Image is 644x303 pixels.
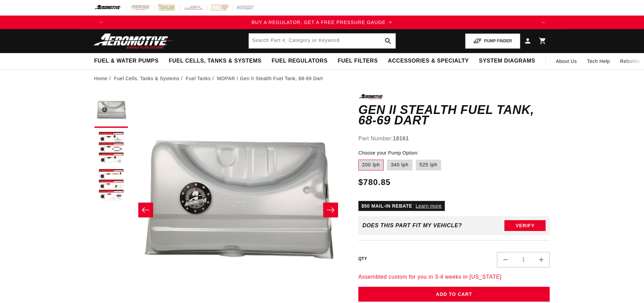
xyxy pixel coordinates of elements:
[89,53,164,69] summary: Fuel & Water Pumps
[271,57,327,65] span: Fuel Regulators
[551,53,582,69] a: About Us
[358,134,550,143] div: Part Number:
[358,160,384,170] label: 200 lph
[138,203,153,217] button: Slide left
[358,256,367,262] label: QTY
[536,16,550,29] button: Translation missing: en.sections.announcements.next_announcement
[92,33,176,49] img: Aeromotive
[358,287,550,302] button: Add to Cart
[582,53,615,69] summary: Tech Help
[323,203,338,217] button: Slide right
[358,149,419,157] legend: Choose your Pump Option:
[164,53,266,69] summary: Fuel Cells, Tanks & Systems
[587,57,610,65] span: Tech Help
[381,33,396,48] button: search button
[249,33,396,48] input: Search by Part Number, Category or Keyword
[108,19,536,26] a: BUY A REGULATOR, GET A FREE PRESSURE GAUGE
[479,57,535,65] span: System Diagrams
[94,94,128,128] button: Load image 1 in gallery view
[77,16,567,29] slideshow-component: Translation missing: en.sections.announcements.announcement_bar
[556,59,577,64] span: About Us
[333,53,383,69] summary: Fuel Filters
[620,57,640,65] span: Rebuilds
[94,168,128,202] button: Load image 3 in gallery view
[217,75,235,82] a: MOPAR
[362,223,462,229] div: Does This part fit My vehicle?
[266,53,332,69] summary: Fuel Regulators
[358,273,550,281] p: Assembled custom for you in 3-4 weeks in [US_STATE]
[465,33,520,49] button: PUMP FINDER
[383,53,474,69] summary: Accessories & Specialty
[358,201,445,211] p: $50 MAIL-IN REBATE
[393,136,409,141] strong: 18161
[387,160,412,170] label: 340 lph
[186,75,211,82] a: Fuel Tanks
[504,220,546,231] button: Verify
[358,176,391,188] span: $780.85
[108,19,536,26] div: 1 of 4
[94,57,159,65] span: Fuel & Water Pumps
[416,160,441,170] label: 525 lph
[474,53,540,69] summary: System Diagrams
[169,57,261,65] span: Fuel Cells, Tanks & Systems
[252,20,386,25] span: BUY A REGULATOR, GET A FREE PRESSURE GAUGE
[388,57,469,65] span: Accessories & Specialty
[94,75,108,82] a: Home
[108,19,536,26] div: Announcement
[338,57,378,65] span: Fuel Filters
[114,75,184,82] li: Fuel Cells, Tanks & Systems
[358,104,550,126] h1: Gen II Stealth Fuel Tank, 68-69 Dart
[240,75,323,82] li: Gen II Stealth Fuel Tank, 68-69 Dart
[416,203,442,209] a: Learn more
[94,75,550,82] nav: breadcrumbs
[94,16,108,29] button: Translation missing: en.sections.announcements.previous_announcement
[94,131,128,165] button: Load image 2 in gallery view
